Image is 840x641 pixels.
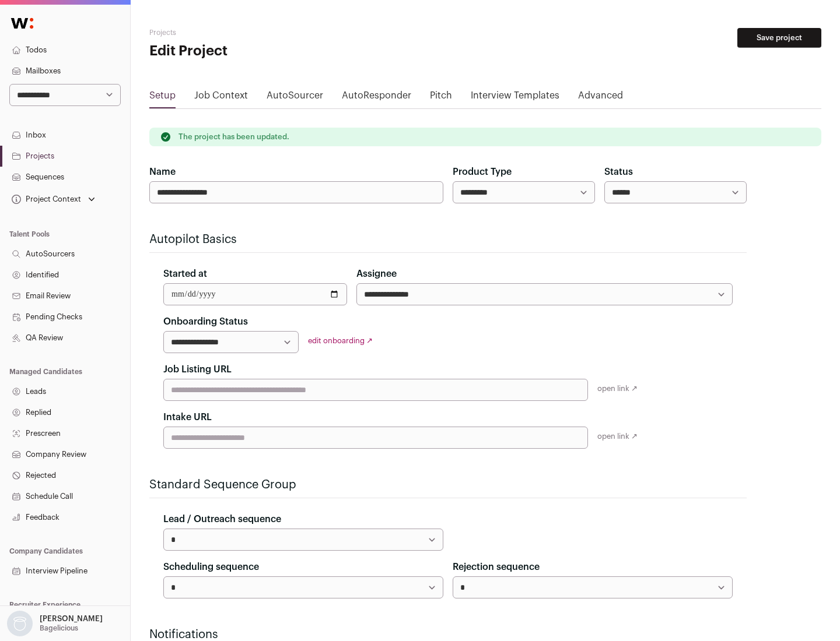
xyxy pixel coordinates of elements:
a: Job Context [194,89,248,107]
button: Open dropdown [9,191,97,207]
a: AutoResponder [342,89,411,107]
a: Advanced [578,89,623,107]
img: nopic.png [7,611,33,636]
p: The project has been updated. [178,132,289,142]
a: AutoSourcer [267,89,323,107]
a: Pitch [430,89,452,107]
label: Scheduling sequence [163,560,259,574]
button: Save project [737,28,821,48]
label: Intake URL [163,410,212,424]
h2: Projects [149,28,373,37]
img: Wellfound [5,12,40,35]
p: Bagelicious [40,624,78,633]
p: [PERSON_NAME] [40,614,103,624]
a: Interview Templates [471,89,559,107]
label: Lead / Outreach sequence [163,512,281,526]
a: edit onboarding ↗ [308,337,373,344]
label: Status [604,165,633,179]
h1: Edit Project [149,42,373,61]
label: Product Type [453,165,512,179]
button: Open dropdown [5,611,105,636]
div: Project Context [9,195,81,204]
label: Started at [163,267,207,281]
label: Rejection sequence [453,560,540,574]
label: Job Listing URL [163,362,232,376]
label: Assignee [356,267,397,281]
a: Setup [149,89,176,107]
h2: Standard Sequence Group [149,477,747,493]
h2: Autopilot Basics [149,231,747,248]
label: Name [149,165,176,179]
label: Onboarding Status [163,315,248,329]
